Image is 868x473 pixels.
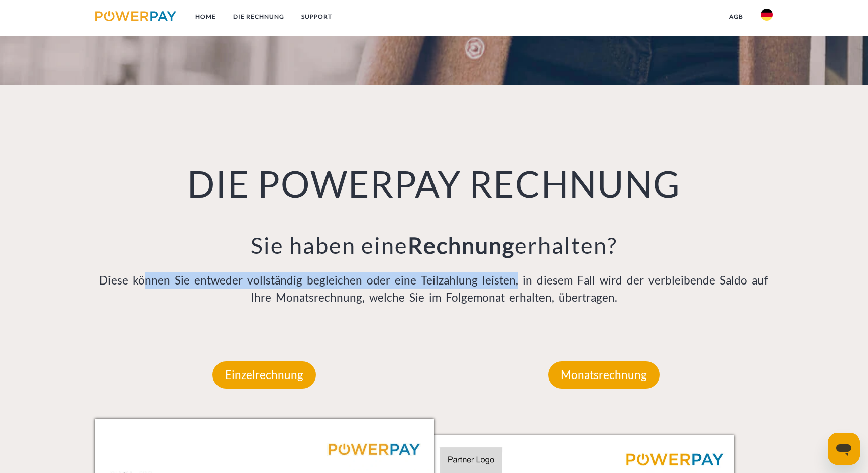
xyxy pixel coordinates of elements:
[721,8,752,26] a: agb
[408,232,515,259] b: Rechnung
[95,231,773,259] h3: Sie haben eine erhalten?
[225,8,293,26] a: DIE RECHNUNG
[761,9,773,21] img: de
[95,161,773,206] h1: DIE POWERPAY RECHNUNG
[212,361,316,389] p: Einzelrechnung
[828,433,860,465] iframe: Schaltfläche zum Öffnen des Messaging-Fensters
[95,272,773,306] p: Diese können Sie entweder vollständig begleichen oder eine Teilzahlung leisten, in diesem Fall wi...
[548,361,660,389] p: Monatsrechnung
[187,8,225,26] a: Home
[293,8,341,26] a: SUPPORT
[95,11,176,21] img: logo-powerpay.svg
